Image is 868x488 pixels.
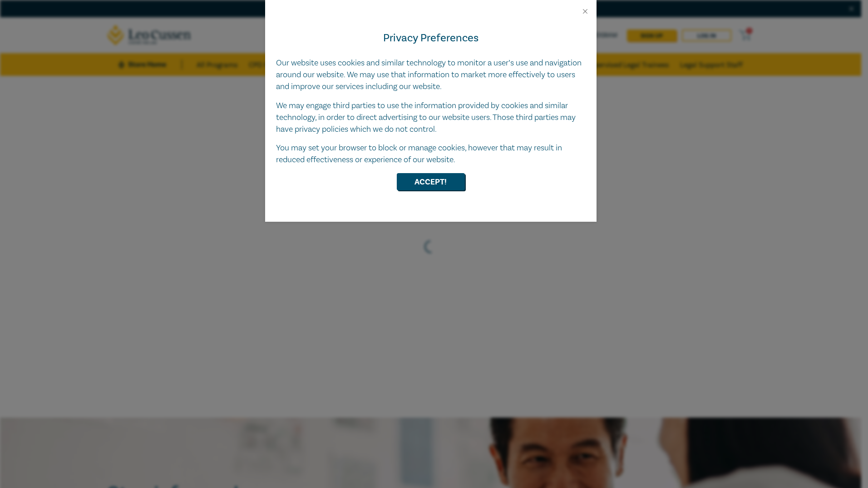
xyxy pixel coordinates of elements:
p: Our website uses cookies and similar technology to monitor a user’s use and navigation around our... [276,57,586,93]
h4: Privacy Preferences [276,30,586,46]
p: You may set your browser to block or manage cookies, however that may result in reduced effective... [276,142,586,166]
button: Accept! [397,173,465,190]
p: We may engage third parties to use the information provided by cookies and similar technology, in... [276,100,586,135]
button: Close [581,7,589,15]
